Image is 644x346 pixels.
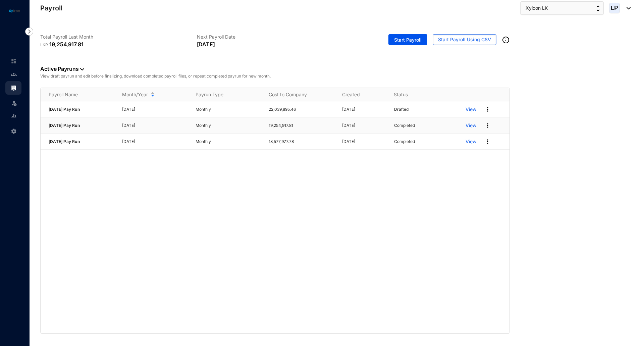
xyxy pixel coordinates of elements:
p: Next Payroll Date [197,34,354,40]
p: Completed [394,122,415,129]
li: Contacts [5,68,21,81]
img: payroll.289672236c54bbec4828.svg [11,85,17,91]
img: dropdown-black.8e83cc76930a90b1a4fdb6d089b7bf3a.svg [80,68,84,70]
p: Total Payroll Last Month [40,34,197,40]
p: [DATE] [342,138,386,145]
img: home-unselected.a29eae3204392db15eaf.svg [11,58,17,64]
a: View [466,138,476,145]
img: more.27664ee4a8faa814348e188645a3c1fc.svg [484,138,491,145]
p: [DATE] [342,122,386,129]
th: Payrun Type [187,88,261,101]
p: [DATE] [197,40,215,48]
span: [DATE] Pay Run [49,123,80,128]
li: Reports [5,109,21,123]
img: more.27664ee4a8faa814348e188645a3c1fc.svg [484,106,491,113]
p: [DATE] [122,122,187,129]
button: Xyicon LK [520,1,604,15]
p: Drafted [394,106,409,113]
img: more.27664ee4a8faa814348e188645a3c1fc.svg [484,122,491,129]
span: Start Payroll Using CSV [438,36,491,43]
span: Xyicon LK [526,4,548,12]
img: up-down-arrow.74152d26bf9780fbf563ca9c90304185.svg [596,5,600,11]
button: Start Payroll [388,34,427,45]
img: leave-unselected.2934df6273408c3f84d9.svg [11,100,17,106]
th: Created [334,88,386,101]
span: [DATE] Pay Run [49,107,80,112]
li: Payroll [5,81,21,95]
a: Active Payruns [40,65,84,72]
img: info-outined.c2a0bb1115a2853c7f4cb4062ec879bc.svg [502,36,510,44]
p: [DATE] [342,106,386,113]
a: View [466,122,476,129]
p: 22,039,895.46 [269,106,334,113]
th: Payroll Name [41,88,114,101]
span: Start Payroll [394,37,422,43]
span: Month/Year [122,91,148,98]
a: View [466,106,476,113]
p: [DATE] [122,138,187,145]
span: LP [611,5,618,11]
p: Payroll [40,3,62,13]
th: Status [386,88,458,101]
li: Home [5,54,21,68]
img: people-unselected.118708e94b43a90eceab.svg [11,71,17,78]
p: LKR [40,42,49,48]
p: Monthly [196,122,261,129]
img: report-unselected.e6a6b4230fc7da01f883.svg [11,113,17,119]
p: 19,254,917.81 [49,40,84,48]
img: logo [7,8,22,14]
span: [DATE] Pay Run [49,139,80,144]
p: Completed [394,138,415,145]
button: Start Payroll Using CSV [433,34,496,45]
p: [DATE] [122,106,187,113]
p: 18,577,977.78 [269,138,334,145]
p: Monthly [196,138,261,145]
p: Monthly [196,106,261,113]
img: dropdown-black.8e83cc76930a90b1a4fdb6d089b7bf3a.svg [623,7,631,9]
p: 19,254,917.81 [269,122,334,129]
img: nav-icon-right.af6afadce00d159da59955279c43614e.svg [25,28,33,36]
img: settings-unselected.1febfda315e6e19643a1.svg [11,128,17,134]
p: View draft payrun and edit before finalizing, download completed payroll files, or repeat complet... [40,73,510,80]
th: Cost to Company [261,88,334,101]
